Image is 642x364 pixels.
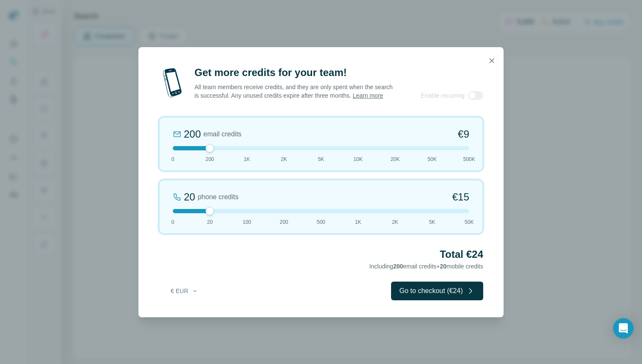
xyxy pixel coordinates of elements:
[354,155,363,163] span: 10K
[184,127,201,141] div: 200
[428,155,436,163] span: 50K
[165,283,204,299] button: € EUR
[391,282,483,300] button: Go to checkout (€24)
[242,218,251,226] span: 100
[172,155,175,163] span: 0
[244,155,250,163] span: 1K
[421,91,465,100] span: Enable recurring
[355,218,361,226] span: 1K
[159,248,483,261] h2: Total €24
[207,218,213,226] span: 20
[159,66,186,100] img: mobile-phone
[465,218,473,226] span: 50K
[194,83,394,100] p: All team members receive credits, and they are only spent when the search is successful. Any unus...
[392,218,398,226] span: 2K
[391,155,400,163] span: 20K
[452,190,469,204] span: €15
[353,92,383,99] a: Learn more
[172,218,175,226] span: 0
[280,218,288,226] span: 200
[429,218,435,226] span: 5K
[203,129,242,139] span: email credits
[317,218,325,226] span: 500
[206,155,214,163] span: 200
[369,263,483,270] span: Including email credits + mobile credits
[463,155,475,163] span: 500K
[613,318,634,339] div: Open Intercom Messenger
[318,155,324,163] span: 5K
[440,263,447,270] span: 20
[198,192,239,202] span: phone credits
[281,155,287,163] span: 2K
[393,263,403,270] span: 200
[184,190,195,204] div: 20
[458,127,469,141] span: €9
